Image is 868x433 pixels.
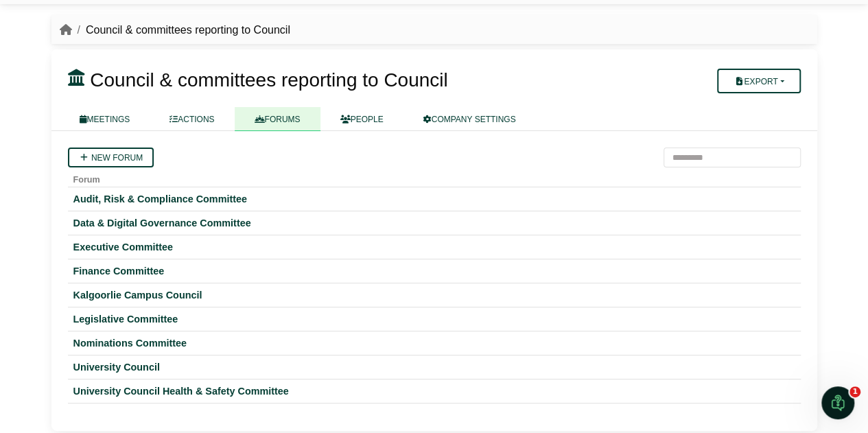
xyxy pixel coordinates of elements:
[60,107,150,131] a: MEETINGS
[60,21,290,39] nav: breadcrumb
[717,69,800,93] button: Export
[403,107,536,131] a: COMPANY SETTINGS
[73,361,795,373] a: University Council
[73,289,795,301] a: Kalgoorlie Campus Council
[150,107,234,131] a: ACTIONS
[849,386,860,397] span: 1
[73,337,795,349] a: Nominations Committee
[90,69,447,91] span: Council & committees reporting to Council
[68,148,154,167] a: New forum
[73,313,795,325] a: Legislative Committee
[73,193,795,205] a: Audit, Risk & Compliance Committee
[73,385,795,397] a: University Council Health & Safety Committee
[821,386,854,419] iframe: Intercom live chat
[320,107,403,131] a: PEOPLE
[72,21,290,39] li: Council & committees reporting to Council
[73,217,795,229] a: Data & Digital Governance Committee
[68,167,801,187] th: Forum
[73,241,795,253] a: Executive Committee
[73,265,795,277] a: Finance Committee
[235,107,320,131] a: FORUMS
